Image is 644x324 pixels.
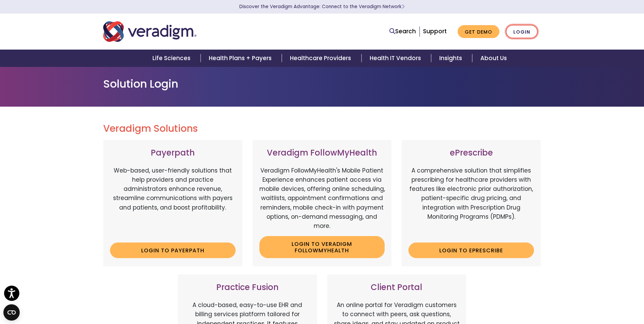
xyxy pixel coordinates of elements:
[3,304,20,321] button: Open CMP widget
[110,166,236,237] p: Web-based, user-friendly solutions that help providers and practice administrators enhance revenu...
[423,27,447,35] a: Support
[514,275,636,316] iframe: Drift Chat Widget
[259,148,385,158] h3: Veradigm FollowMyHealth
[389,27,416,36] a: Search
[110,242,236,258] a: Login to Payerpath
[185,283,310,292] h3: Practice Fusion
[458,25,499,38] a: Get Demo
[408,166,534,237] p: A comprehensive solution that simplifies prescribing for healthcare providers with features like ...
[103,20,197,43] img: Veradigm logo
[402,3,405,10] span: Learn More
[334,283,460,292] h3: Client Portal
[431,50,472,67] a: Insights
[408,242,534,258] a: Login to ePrescribe
[103,123,541,134] h2: Veradigm Solutions
[259,166,385,231] p: Veradigm FollowMyHealth's Mobile Patient Experience enhances patient access via mobile devices, o...
[239,3,405,10] a: Discover the Veradigm Advantage: Connect to the Veradigm NetworkLearn More
[110,148,236,158] h3: Payerpath
[201,50,282,67] a: Health Plans + Payers
[144,50,201,67] a: Life Sciences
[472,50,515,67] a: About Us
[259,236,385,258] a: Login to Veradigm FollowMyHealth
[506,25,538,39] a: Login
[408,148,534,158] h3: ePrescribe
[362,50,431,67] a: Health IT Vendors
[282,50,361,67] a: Healthcare Providers
[103,77,541,90] h1: Solution Login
